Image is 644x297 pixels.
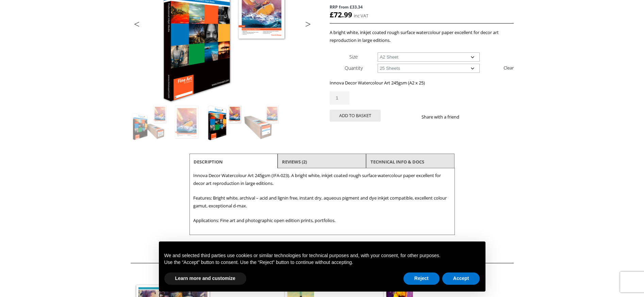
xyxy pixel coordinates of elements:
[476,114,481,120] img: twitter sharing button
[193,194,451,210] p: Features: Bright white, archival – acid and lignin free, instant dry, aqueous pigment and dye ink...
[330,91,349,105] input: Product quantity
[168,104,205,141] img: Innova Decor Watercolour Art 245gsm (IFA-023) - Image 2
[330,110,381,122] button: Add to basket
[330,79,513,87] p: Innova Decor Watercolour Art 245gsm (A2 x 25)
[330,29,513,44] p: A bright white, inkjet coated rough surface watercolour paper excellent for decor art reproductio...
[422,113,467,121] p: Share with a friend
[503,62,514,73] a: Clear options
[164,259,480,266] p: Use the “Accept” button to consent. Use the “Reject” button to continue without accepting.
[131,104,168,141] img: Innova Decor Watercolour Art 245gsm (IFA-023)
[193,217,451,224] p: Applications: Fine art and photographic open edition prints, portfolios.
[330,10,352,19] bdi: 72.99
[330,3,513,11] span: RRP from £33.34
[467,114,473,120] img: facebook sharing button
[484,114,489,120] img: email sharing button
[193,172,451,187] p: Innova Decor Watercolour Art 245gsm (IFA-023). A bright white, inkjet coated rough surface waterc...
[243,104,280,141] img: Innova Decor Watercolour Art 245gsm (IFA-023) - Image 4
[153,236,491,297] div: Notice
[206,104,243,141] img: Innova Decor Watercolour Art 245gsm (IFA-023) - Image 3
[330,10,334,19] span: £
[164,272,246,285] button: Learn more and customize
[349,53,358,60] label: Size
[345,65,363,71] label: Quantity
[370,156,424,168] a: TECHNICAL INFO & DOCS
[282,156,307,168] a: Reviews (2)
[164,252,480,259] p: We and selected third parties use cookies or similar technologies for technical purposes and, wit...
[403,272,440,285] button: Reject
[194,156,223,168] a: Description
[131,252,514,263] h2: Related products
[442,272,480,285] button: Accept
